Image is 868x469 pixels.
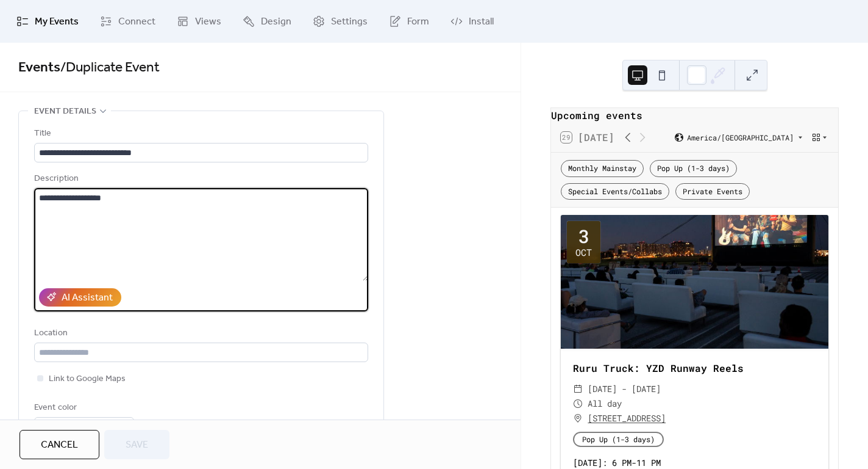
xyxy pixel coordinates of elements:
[469,15,494,29] span: Install
[91,5,165,38] a: Connect
[573,396,583,411] div: ​
[168,5,230,38] a: Views
[561,183,669,200] div: Special Events/Collabs
[551,108,838,123] div: Upcoming events
[380,5,438,38] a: Form
[561,361,828,376] div: Ruru Truck: YZD Runway Reels
[34,401,132,415] div: Event color
[561,160,644,177] div: Monthly Mainstay
[407,15,429,29] span: Form
[578,227,589,245] div: 3
[588,382,661,396] span: [DATE] - [DATE]
[34,126,366,141] div: Title
[675,183,750,200] div: Private Events
[62,291,113,305] div: AI Assistant
[233,5,301,38] a: Design
[60,54,160,81] span: / Duplicate Event
[41,438,78,453] span: Cancel
[7,5,88,38] a: My Events
[195,15,221,29] span: Views
[588,411,666,426] a: [STREET_ADDRESS]
[118,15,155,29] span: Connect
[573,382,583,396] div: ​
[441,5,503,38] a: Install
[650,160,737,177] div: Pop Up (1-3 days)
[18,54,60,81] a: Events
[304,5,377,38] a: Settings
[49,372,126,387] span: Link to Google Maps
[573,411,583,426] div: ​
[34,326,366,341] div: Location
[35,15,79,29] span: My Events
[34,104,96,119] span: Event details
[687,134,794,141] span: America/[GEOGRAPHIC_DATA]
[331,15,368,29] span: Settings
[39,288,121,307] button: AI Assistant
[575,248,592,257] div: Oct
[588,396,622,411] span: All day
[34,172,366,186] div: Description
[261,15,291,29] span: Design
[20,430,99,459] button: Cancel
